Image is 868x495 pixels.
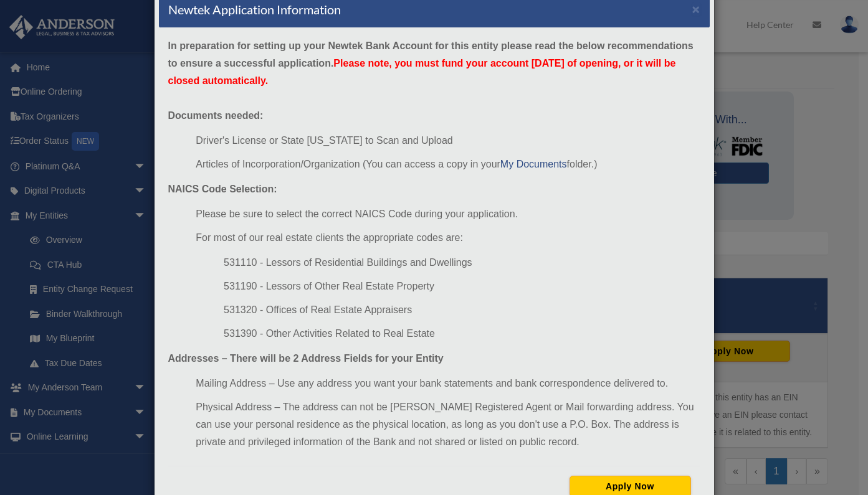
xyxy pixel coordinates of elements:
[168,1,341,18] h4: Newtek Application Information
[168,353,444,364] strong: Addresses – There will be 2 Address Fields for your Entity
[196,398,700,451] li: Physical Address – The address can not be [PERSON_NAME] Registered Agent or Mail forwarding addre...
[224,254,700,271] li: 531110 - Lessors of Residential Buildings and Dwellings
[224,325,700,342] li: 531390 - Other Activities Related to Real Estate
[692,2,700,16] button: ×
[224,301,700,319] li: 531320 - Offices of Real Estate Appraisers
[168,40,694,86] strong: In preparation for setting up your Newtek Bank Account for this entity please read the below reco...
[500,159,567,169] a: My Documents
[224,278,700,295] li: 531190 - Lessors of Other Real Estate Property
[168,58,676,86] span: Please note, you must fund your account [DATE] of opening, or it will be closed automatically.
[168,184,277,194] strong: NAICS Code Selection:
[196,205,700,223] li: Please be sure to select the correct NAICS Code during your application.
[196,156,700,173] li: Articles of Incorporation/Organization (You can access a copy in your folder.)
[168,110,264,121] strong: Documents needed:
[196,229,700,247] li: For most of our real estate clients the appropriate codes are:
[196,132,700,149] li: Driver's License or State [US_STATE] to Scan and Upload
[196,375,700,392] li: Mailing Address – Use any address you want your bank statements and bank correspondence delivered...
